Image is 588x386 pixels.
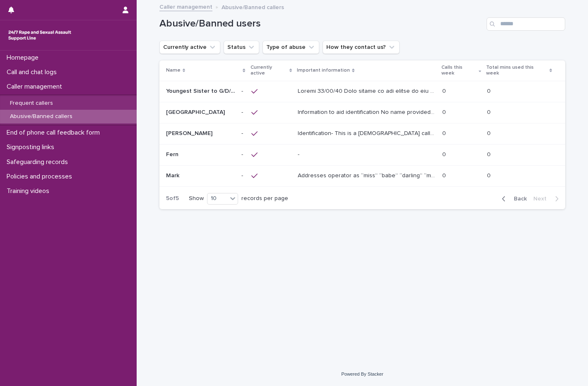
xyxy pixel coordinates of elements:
[487,17,565,31] input: Search
[159,165,565,186] tr: MarkMark -- Addresses operator as “miss” “babe” “darling” “my love”. Often puts “xx” at the end o...
[3,54,45,62] p: Homepage
[323,41,400,54] button: How they contact us?
[166,128,214,137] p: [PERSON_NAME]
[241,171,245,179] p: -
[241,128,245,137] p: -
[3,158,75,166] p: Safeguarding records
[159,188,186,209] p: 5 of 5
[166,66,181,75] p: Name
[166,171,181,179] p: Mark
[224,41,259,54] button: Status
[263,41,319,54] button: Type of abuse
[166,86,236,95] p: Youngest Sister to G/D/S/J/T
[442,86,448,95] p: 0
[189,195,204,202] p: Show
[3,68,63,76] p: Call and chat logs
[3,113,79,120] p: Abusive/Banned callers
[166,107,227,116] p: [GEOGRAPHIC_DATA]
[487,86,492,95] p: 0
[159,144,565,165] tr: FernFern -- -- 00 00
[3,187,56,195] p: Training videos
[3,100,60,107] p: Frequent callers
[241,107,245,116] p: -
[530,195,565,203] button: Next
[298,171,437,179] p: Addresses operator as “miss” “babe” “darling” “my love”. Often puts “xx” at the end of messages. ...
[159,123,565,144] tr: [PERSON_NAME][PERSON_NAME] -- Identification- This is a [DEMOGRAPHIC_DATA] caller who has been ab...
[487,128,492,137] p: 0
[241,150,245,158] p: -
[207,194,227,203] div: 10
[441,63,476,78] p: Calls this week
[159,2,212,11] a: Caller management
[159,41,220,54] button: Currently active
[495,195,530,203] button: Back
[251,63,288,78] p: Currently active
[3,143,61,151] p: Signposting links
[442,171,448,179] p: 0
[341,372,383,376] a: Powered By Stacker
[442,107,448,116] p: 0
[159,102,565,123] tr: [GEOGRAPHIC_DATA][GEOGRAPHIC_DATA] -- Information to aid identification No name provided, [DEMOGR...
[487,107,492,116] p: 0
[166,150,180,158] p: Fern
[298,150,301,158] p: -
[3,83,69,91] p: Caller management
[298,128,437,137] p: Identification- This is a male caller who has been abusive to members of the team by using the se...
[3,173,79,181] p: Policies and processes
[442,150,448,158] p: 0
[241,86,245,95] p: -
[7,27,73,43] img: rhQMoQhaT3yELyF149Cw
[487,171,492,179] p: 0
[297,66,350,75] p: Important information
[3,129,106,137] p: End of phone call feedback form
[159,81,565,102] tr: Youngest Sister to G/D/S/J/TYoungest Sister to G/D/S/J/T -- Loremi 33/00/40 Dolo sitame co adi el...
[509,196,527,202] span: Back
[486,63,547,78] p: Total mins used this week
[241,195,288,202] p: records per page
[298,107,437,116] p: Information to aid identification No name provided, Female caller, West Country ‘Gloucestershire/...
[442,128,448,137] p: 0
[222,2,284,11] p: Abusive/Banned callers
[487,150,492,158] p: 0
[159,18,483,30] h1: Abusive/Banned users
[533,196,552,202] span: Next
[298,86,437,95] p: Update 30/10/24 This caller is now unable to use the helpline due to inappropriate use. You can u...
